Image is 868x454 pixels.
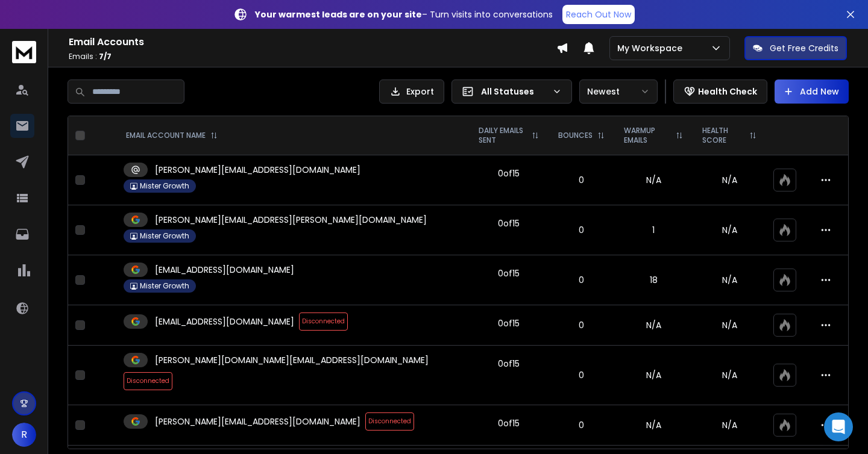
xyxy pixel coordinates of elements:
p: [EMAIL_ADDRESS][DOMAIN_NAME] [155,316,294,328]
div: 0 of 15 [498,217,520,229]
p: Mister Growth [140,281,189,291]
td: 1 [614,205,693,255]
p: Emails : [69,52,556,61]
p: N/A [700,174,759,186]
button: Newest [579,79,658,104]
div: 0 of 15 [498,358,520,370]
td: N/A [614,346,693,405]
h1: Email Accounts [69,35,556,49]
button: R [12,423,36,447]
p: WARMUP EMAILS [624,126,671,145]
p: Get Free Credits [770,42,838,54]
p: My Workspace [617,42,687,54]
p: All Statuses [481,86,547,98]
span: 7 / 7 [99,51,112,61]
td: N/A [614,305,693,346]
p: [EMAIL_ADDRESS][DOMAIN_NAME] [155,264,294,276]
p: N/A [700,224,759,236]
p: [PERSON_NAME][EMAIL_ADDRESS][PERSON_NAME][DOMAIN_NAME] [155,214,427,226]
button: Health Check [673,79,767,104]
div: 0 of 15 [498,317,520,329]
p: 0 [556,174,607,186]
p: 0 [556,274,607,286]
a: Reach Out Now [562,5,635,24]
p: 0 [556,319,607,331]
p: 0 [556,369,607,381]
p: HEALTH SCORE [702,126,744,145]
p: [PERSON_NAME][EMAIL_ADDRESS][DOMAIN_NAME] [155,164,360,176]
div: 0 of 15 [498,417,520,429]
p: Health Check [698,86,757,98]
div: 0 of 15 [498,167,520,179]
p: 0 [556,419,607,431]
p: N/A [700,419,759,431]
p: N/A [700,274,759,286]
p: Mister Growth [140,231,189,241]
button: Get Free Credits [744,36,847,60]
p: N/A [700,319,759,331]
p: 0 [556,224,607,236]
span: Disconnected [365,412,414,431]
td: N/A [614,405,693,446]
button: Add New [775,79,849,104]
div: Open Intercom Messenger [824,412,853,441]
p: – Turn visits into conversations [255,8,553,20]
p: Mister Growth [140,181,189,191]
p: DAILY EMAILS SENT [479,126,527,145]
td: N/A [614,155,693,205]
p: [PERSON_NAME][EMAIL_ADDRESS][DOMAIN_NAME] [155,415,360,428]
p: N/A [700,369,759,381]
p: [PERSON_NAME][DOMAIN_NAME][EMAIL_ADDRESS][DOMAIN_NAME] [155,354,429,366]
span: Disconnected [124,372,172,390]
span: Disconnected [299,313,348,331]
strong: Your warmest leads are on your site [255,8,422,20]
p: Reach Out Now [566,8,631,20]
button: Export [379,79,444,104]
td: 18 [614,255,693,305]
div: 0 of 15 [498,267,520,279]
div: EMAIL ACCOUNT NAME [126,131,218,140]
p: BOUNCES [558,131,593,140]
img: logo [12,41,36,63]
